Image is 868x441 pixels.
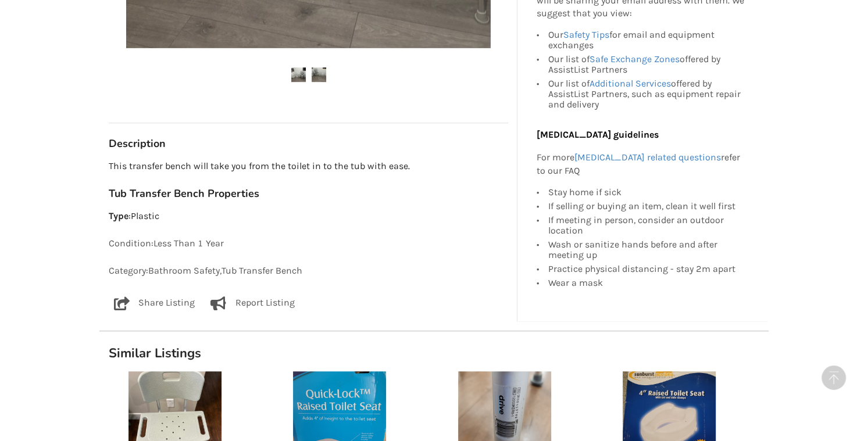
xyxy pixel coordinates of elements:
[574,152,720,163] a: [MEDICAL_DATA] related questions
[589,53,679,64] a: Safe Exchange Zones
[138,296,195,310] p: Share Listing
[548,213,744,237] div: If meeting in person, consider an outdoor location
[548,261,744,275] div: Practice physical distancing - stay 2m apart
[536,129,658,140] b: [MEDICAL_DATA] guidelines
[548,237,744,261] div: Wash or sanitize hands before and after meeting up
[548,52,744,77] div: Our list of offered by AssistList Partners
[109,137,508,150] h3: Description
[548,199,744,213] div: If selling or buying an item, clean it well first
[109,160,508,173] p: This transfer bench will take you from the toilet in to the tub with ease.
[109,237,508,250] p: Condition: Less Than 1 Year
[109,210,128,221] strong: Type
[312,67,326,82] img: toilet to shower bench -tub transfer bench-bathroom safety-maple ridge-assistlist-listing
[291,67,306,82] img: toilet to shower bench -tub transfer bench-bathroom safety-maple ridge-assistlist-listing
[109,187,508,200] h3: Tub Transfer Bench Properties
[589,78,670,89] a: Additional Services
[548,187,744,199] div: Stay home if sick
[548,77,744,110] div: Our list of offered by AssistList Partners, such as equipment repair and delivery
[109,210,508,223] p: : Plastic
[548,275,744,288] div: Wear a mask
[109,264,508,278] p: Category: Bathroom Safety , Tub Transfer Bench
[536,151,744,178] p: For more refer to our FAQ
[563,29,609,40] a: Safety Tips
[99,345,769,361] h1: Similar Listings
[235,296,295,310] p: Report Listing
[548,30,744,52] div: Our for email and equipment exchanges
